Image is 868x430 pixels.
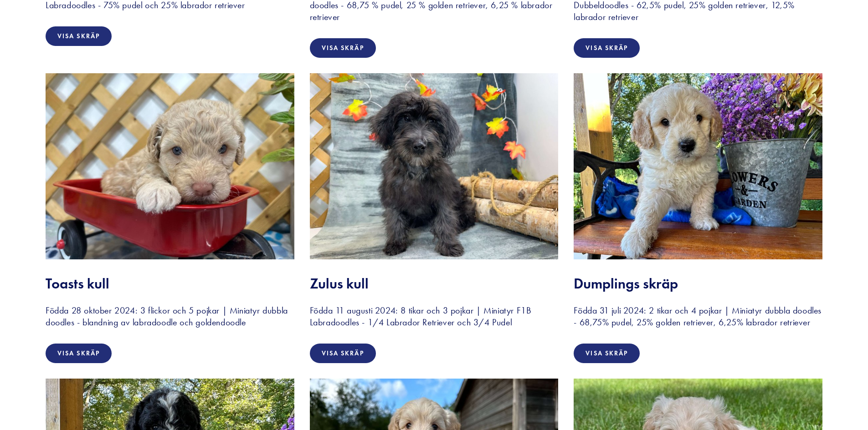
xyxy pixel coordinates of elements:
a: Visa skräp [310,344,376,363]
font: Födda 31 juli 2024: 2 tikar och 4 pojkar | Miniatyr dubbla doodles - 68,75% pudel, 25% golden ret... [574,305,824,328]
font: Födda 11 augusti 2024: 8 tikar och 3 pojkar | Miniatyr F1B Labradoodles - 1/4 Labrador Retriever ... [310,305,534,328]
font: Visa skräp [586,44,628,52]
a: Visa skräp [310,38,376,58]
font: Visa skräp [322,349,364,357]
font: Toasts kull [46,274,109,293]
a: Visa skräp [46,344,112,363]
a: Visa skräp [574,344,640,363]
font: Visa skräp [57,32,100,40]
font: Visa skräp [322,44,364,52]
a: Visa skräp [46,26,112,46]
font: Visa skräp [57,349,100,357]
font: Visa skräp [586,349,628,357]
font: Zulus kull [310,274,369,293]
font: Födda 28 oktober 2024: 3 flickor och 5 pojkar | Miniatyr dubbla doodles - blandning av labradoodl... [46,305,290,328]
a: Visa skräp [574,38,640,58]
font: Dumplings skräp [574,274,678,293]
